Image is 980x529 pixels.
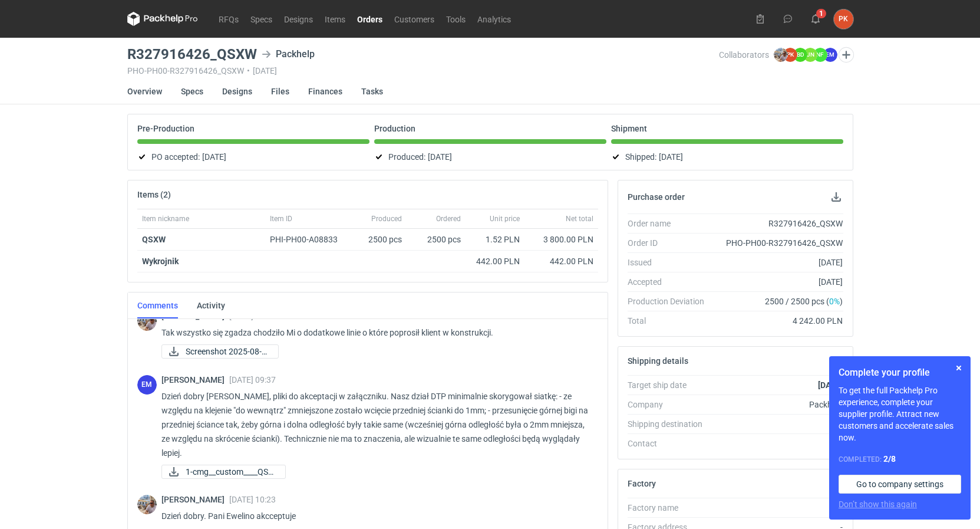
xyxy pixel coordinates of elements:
div: Shipping destination [628,418,714,430]
p: Tak wszystko się zgadza chodziło Mi o dodatkowe linie o które poprosił klient w konstrukcji. [161,326,589,340]
span: [DATE] 09:37 [229,375,276,385]
div: [DATE] [714,257,843,268]
h2: Shipping details [628,356,688,366]
h3: R327916426_QSXW [127,47,257,61]
div: Target ship date [628,379,714,391]
a: Overview [127,78,162,104]
a: Analytics [471,12,517,26]
div: Total [628,315,714,327]
strong: 2 / 8 [883,454,896,464]
span: [DATE] 10:23 [229,495,276,504]
span: 2500 / 2500 pcs ( ) [765,295,843,307]
div: - [714,438,843,449]
span: [DATE] [202,150,226,164]
div: PHO-PH00-R327916426_QSXW [714,237,843,249]
span: [DATE] [659,150,683,164]
button: Download PO [829,190,843,204]
span: Net total [566,214,593,224]
a: Screenshot 2025-08-0... [161,344,279,359]
div: 1.52 PLN [470,234,520,245]
a: Orders [351,12,388,26]
img: Michał Palasek [137,495,157,514]
a: Go to company settings [839,475,961,494]
figcaption: EM [823,48,837,62]
span: Ordered [436,214,461,224]
p: Shipment [611,124,647,133]
span: Item ID [270,214,292,224]
button: 1 [806,9,825,28]
figcaption: EM [137,375,157,395]
h1: Complete your profile [839,366,961,380]
h2: Purchase order [628,192,685,202]
span: [DATE] [428,150,452,164]
div: Accepted [628,276,714,288]
button: Edit collaborators [838,47,853,63]
div: 3 800.00 PLN [529,234,593,245]
a: Specs [245,12,278,26]
div: Issued [628,257,714,268]
div: Factory name [628,502,714,514]
button: PK [834,9,853,29]
div: Packhelp [714,399,843,410]
a: Files [271,78,289,104]
span: Unit price [490,214,520,224]
div: Order ID [628,237,714,249]
div: 442.00 PLN [470,255,520,267]
span: Produced [371,214,402,224]
div: 1-cmg__custom____QSXW__d0__oR327916426__outside.pdf-cmg__custom____QSXW__d..._CG.p1.pdf [161,465,279,479]
a: Comments [137,293,178,318]
div: Order name [628,218,714,229]
a: Tasks [361,78,383,104]
a: Finances [308,78,342,104]
a: Items [319,12,351,26]
span: 0% [829,297,840,306]
div: Screenshot 2025-08-06 at 15.55.20.png [161,344,279,359]
span: [PERSON_NAME] [161,495,229,504]
figcaption: JN [803,48,817,62]
span: Collaborators [719,50,769,60]
figcaption: PK [783,48,797,62]
a: Customers [388,12,440,26]
div: PO accepted: [137,150,369,164]
img: Michał Palasek [137,311,157,331]
span: Screenshot 2025-08-0... [186,345,269,358]
strong: [DATE] [818,380,843,390]
p: Dzień dobry [PERSON_NAME], pliki do akceptacji w załączniku. Nasz dział DTP minimalnie skorygował... [161,389,589,460]
div: [DATE] [714,276,843,288]
span: 1-cmg__custom____QSX... [186,465,276,478]
div: R327916426_QSXW [714,218,843,229]
p: Production [374,124,415,133]
strong: QSXW [142,235,166,244]
span: • [247,66,250,75]
h2: Factory [628,479,656,488]
a: Designs [278,12,319,26]
div: Packhelp [262,47,315,61]
div: Paulina Kempara [834,9,853,29]
div: Ewelina Macek [137,375,157,395]
div: 4 242.00 PLN [714,315,843,327]
strong: Wykrojnik [142,257,179,266]
div: Produced: [374,150,606,164]
p: To get the full Packhelp Pro experience, complete your supplier profile. Attract new customers an... [839,385,961,443]
div: 442.00 PLN [529,255,593,267]
div: PHI-PH00-A08833 [270,234,349,245]
div: Contact [628,438,714,449]
a: 1-cmg__custom____QSX... [161,465,286,479]
a: Designs [222,78,252,104]
div: Production Deviation [628,295,714,307]
a: Tools [440,12,471,26]
svg: Packhelp Pro [127,12,198,26]
div: 2500 pcs [407,229,466,251]
button: Skip for now [952,361,966,375]
a: Activity [197,293,225,318]
div: Company [628,399,714,410]
a: Specs [181,78,203,104]
div: PHO-PH00-R327916426_QSXW [DATE] [127,66,719,75]
div: - [714,502,843,514]
div: 2500 pcs [354,229,407,251]
button: Don’t show this again [839,498,917,510]
figcaption: NF [813,48,827,62]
